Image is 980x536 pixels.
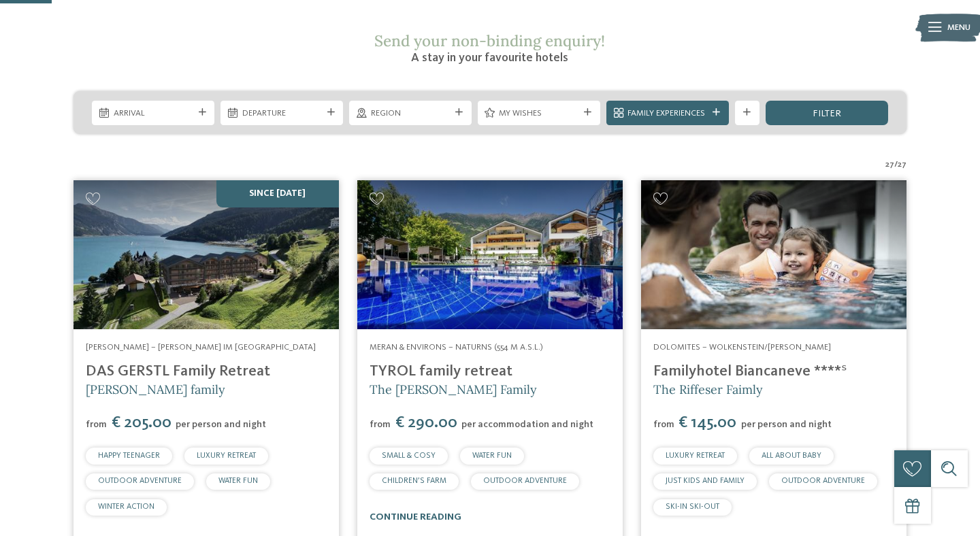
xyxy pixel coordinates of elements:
[370,364,512,379] a: TYROL family retreat
[411,52,568,64] span: A stay in your favourite hotels
[898,158,906,171] span: 27
[370,382,537,397] span: The [PERSON_NAME] Family
[813,109,841,118] span: filter
[894,158,898,171] span: /
[176,420,266,429] span: per person and night
[392,415,460,431] span: € 290.00
[86,364,270,379] a: DAS GERSTL Family Retreat
[374,31,605,50] span: Send your non-binding enquiry!
[472,452,512,460] span: WATER FUN
[370,420,391,429] span: from
[357,180,623,329] img: Familien Wellness Residence Tyrol ****
[86,382,225,397] span: [PERSON_NAME] family
[741,420,832,429] span: per person and night
[98,503,154,511] span: WINTER ACTION
[86,343,316,352] span: [PERSON_NAME] – [PERSON_NAME] im [GEOGRAPHIC_DATA]
[98,477,182,485] span: OUTDOOR ADVENTURE
[885,158,894,171] span: 27
[666,477,745,485] span: JUST KIDS AND FAMILY
[627,107,707,120] span: Family Experiences
[461,420,593,429] span: per accommodation and night
[357,180,623,329] a: Looking for family hotels? Find the best ones here!
[86,420,107,429] span: from
[676,415,740,431] span: € 145.00
[242,107,322,120] span: Departure
[370,343,543,352] span: Meran & Environs – Naturns (554 m a.s.l.)
[483,477,567,485] span: OUTDOOR ADVENTURE
[73,180,339,329] img: Looking for family hotels? Find the best ones here!
[666,452,725,460] span: LUXURY RETREAT
[114,107,193,120] span: Arrival
[653,364,847,379] a: Familyhotel Biancaneve ****ˢ
[653,420,674,429] span: from
[499,107,578,120] span: My wishes
[108,415,174,431] span: € 205.00
[382,452,436,460] span: SMALL & COSY
[781,477,865,485] span: OUTDOOR ADVENTURE
[382,477,446,485] span: CHILDREN’S FARM
[653,382,763,397] span: The Riffeser Faimly
[218,477,258,485] span: WATER FUN
[641,180,906,329] img: Looking for family hotels? Find the best ones here!
[197,452,256,460] span: LUXURY RETREAT
[370,512,461,522] a: continue reading
[653,343,831,352] span: Dolomites – Wolkenstein/[PERSON_NAME]
[666,503,719,511] span: SKI-IN SKI-OUT
[98,452,160,460] span: HAPPY TEENAGER
[371,107,451,120] span: Region
[762,452,821,460] span: ALL ABOUT BABY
